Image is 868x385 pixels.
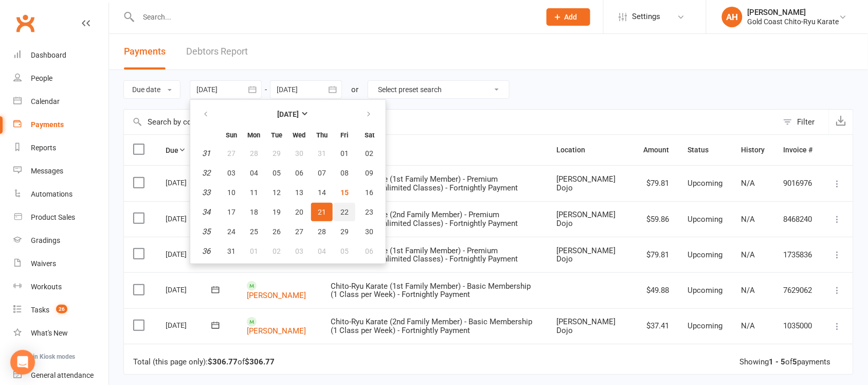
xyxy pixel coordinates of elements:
a: Workouts [13,275,109,299]
button: 03 [221,164,242,182]
button: 31 [311,144,333,163]
button: 27 [221,144,242,163]
button: 13 [288,183,310,202]
span: N/A [742,250,755,259]
button: 12 [266,183,287,202]
th: Status [679,135,732,165]
span: 01 [340,149,349,157]
button: 18 [243,203,265,221]
button: 17 [221,203,242,221]
button: 29 [266,144,287,163]
span: N/A [742,286,755,295]
span: 27 [227,149,236,157]
button: 02 [266,242,287,260]
div: Gradings [31,236,60,244]
button: 19 [266,203,287,221]
strong: [DATE] [277,110,299,118]
span: N/A [742,179,755,188]
span: Chito-Ryu Karate (1st Family Member) - Premium Membership (Unlimited Classes) - Fortnightly Payment [331,246,518,264]
span: Upcoming [688,215,723,224]
span: Upcoming [688,250,723,259]
button: 08 [334,164,355,182]
strong: $306.77 [208,357,238,366]
em: 31 [203,149,211,158]
span: 27 [295,227,303,236]
button: 30 [356,222,383,241]
small: Sunday [226,131,237,139]
button: 16 [356,183,383,202]
button: 01 [334,144,355,163]
span: 02 [366,149,374,157]
span: 10 [227,188,236,197]
th: History [732,135,774,165]
a: Waivers [13,252,109,275]
span: 16 [366,188,374,197]
div: Product Sales [31,213,75,221]
span: 30 [295,149,303,157]
div: Dashboard [31,51,66,59]
span: 24 [227,227,236,236]
span: 29 [273,149,281,157]
button: 06 [288,164,310,182]
div: Open Intercom Messenger [10,350,35,375]
span: 30 [366,227,374,236]
td: [PERSON_NAME] Dojo [547,165,635,201]
input: Search... [135,10,533,24]
strong: $306.77 [245,357,275,366]
a: Dashboard [13,44,109,67]
em: 36 [203,247,211,256]
span: 20 [295,208,303,216]
div: [DATE] [166,246,213,262]
th: Location [547,135,635,165]
a: [PERSON_NAME] [247,326,306,336]
em: 32 [203,168,211,178]
div: Tasks [31,306,49,314]
th: Amount [635,135,679,165]
div: Showing of payments [740,358,831,366]
div: What's New [31,329,68,337]
div: [PERSON_NAME] [748,8,839,17]
button: Add [547,8,590,26]
div: [DATE] [166,317,213,333]
span: Upcoming [688,321,723,330]
td: 1035000 [774,308,822,344]
div: Waivers [31,259,56,268]
a: People [13,67,109,90]
strong: 5 [793,357,798,366]
td: $49.88 [635,272,679,308]
span: N/A [742,215,755,224]
th: Membership [321,135,547,165]
span: Upcoming [688,179,723,188]
span: 03 [227,169,236,177]
span: 02 [273,247,281,255]
span: Settings [632,5,661,28]
td: 7629062 [774,272,822,308]
div: Workouts [31,283,62,291]
div: AH [722,7,743,27]
div: [DATE] [166,211,213,226]
span: Payments [124,46,166,57]
button: 07 [311,164,333,182]
td: 1735836 [774,237,822,272]
span: 05 [273,169,281,177]
span: 12 [273,188,281,197]
a: Clubworx [12,10,38,36]
button: Payments [124,34,166,69]
button: Filter [778,110,829,134]
small: Saturday [365,131,374,139]
td: $59.86 [635,201,679,237]
small: Monday [248,131,261,139]
a: Gradings [13,229,109,252]
button: 10 [221,183,242,202]
div: Messages [31,167,63,175]
div: General attendance [31,371,94,379]
span: 28 [250,149,258,157]
button: 30 [288,144,310,163]
button: 20 [288,203,310,221]
button: 28 [311,222,333,241]
span: 05 [340,247,349,255]
span: 04 [250,169,258,177]
a: [PERSON_NAME] [247,291,306,300]
button: 24 [221,222,242,241]
button: 11 [243,183,265,202]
